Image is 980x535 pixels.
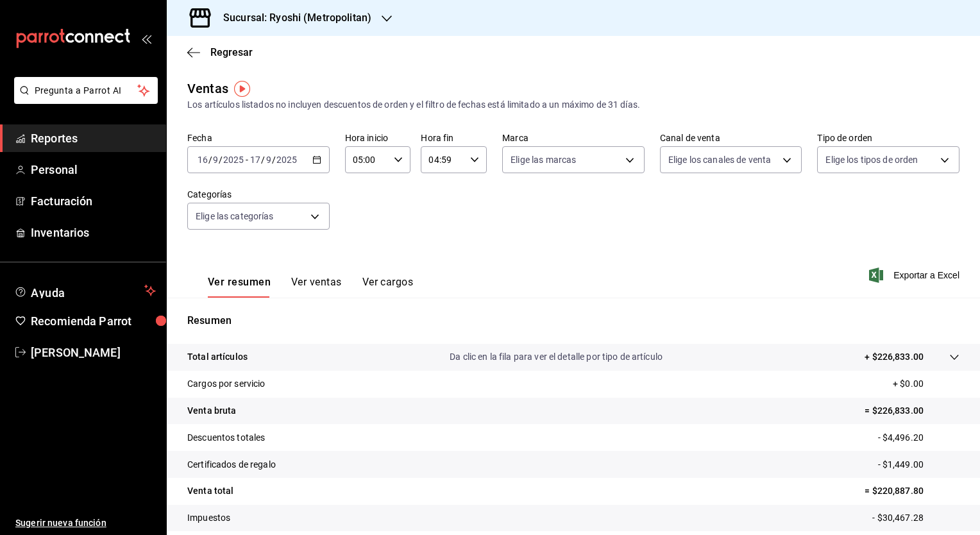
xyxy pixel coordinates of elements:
span: / [219,155,223,165]
button: Pregunta a Parrot AI [14,77,158,104]
span: / [208,155,212,165]
p: - $1,449.00 [878,458,959,471]
button: Exportar a Excel [872,267,959,283]
button: Ver cargos [362,276,414,298]
p: Cargos por servicio [187,377,266,391]
label: Fecha [187,133,330,142]
p: + $226,833.00 [865,350,924,364]
p: = $220,887.80 [865,484,959,498]
input: -- [266,155,272,165]
input: -- [197,155,208,165]
span: Ayuda [31,283,139,298]
a: Pregunta a Parrot AI [9,93,158,106]
label: Canal de venta [660,133,802,142]
div: navigation tabs [208,276,413,298]
p: Total artículos [187,350,248,364]
p: Venta bruta [187,404,236,418]
p: Certificados de regalo [187,458,276,471]
input: -- [249,155,261,165]
button: Ver ventas [291,276,342,298]
p: Venta total [187,484,233,498]
span: / [272,155,276,165]
label: Categorías [187,190,330,199]
p: Da clic en la fila para ver el detalle por tipo de artículo [450,350,663,364]
label: Hora fin [421,133,487,142]
span: Facturación [31,192,156,210]
input: ---- [276,155,298,165]
span: / [261,155,265,165]
p: + $0.00 [893,377,959,391]
div: Los artículos listados no incluyen descuentos de orden y el filtro de fechas está limitado a un m... [187,98,959,112]
span: Pregunta a Parrot AI [35,84,138,98]
div: Ventas [187,79,228,98]
span: Elige los tipos de orden [825,153,918,166]
span: Elige los canales de venta [668,153,771,166]
span: Recomienda Parrot [31,312,156,330]
p: Descuentos totales [187,431,265,445]
input: ---- [223,155,244,165]
span: Inventarios [31,224,156,241]
label: Marca [502,133,645,142]
span: Elige las marcas [511,153,576,166]
p: - $4,496.20 [878,431,959,445]
p: = $226,833.00 [865,404,959,418]
button: open_drawer_menu [141,33,151,44]
span: Reportes [31,130,156,147]
p: - $30,467.28 [872,511,959,525]
span: [PERSON_NAME] [31,344,156,361]
h3: Sucursal: Ryoshi (Metropolitan) [213,10,371,26]
img: Tooltip marker [234,81,250,97]
label: Hora inicio [345,133,411,142]
span: - [246,155,248,165]
label: Tipo de orden [817,133,959,142]
button: Ver resumen [208,276,271,298]
button: Regresar [187,46,253,58]
input: -- [212,155,219,165]
p: Impuestos [187,511,230,525]
p: Resumen [187,313,959,328]
span: Sugerir nueva función [15,516,156,530]
span: Personal [31,161,156,178]
span: Elige las categorías [196,210,274,223]
span: Regresar [210,46,253,58]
